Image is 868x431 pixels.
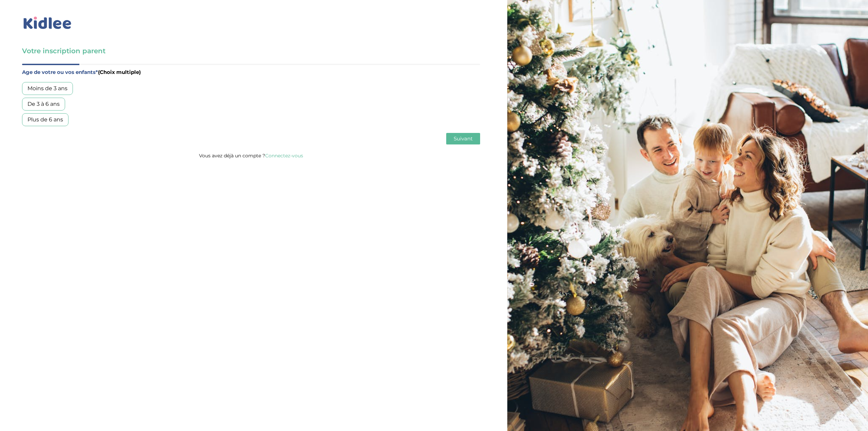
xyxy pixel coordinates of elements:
[22,151,480,160] p: Vous avez déjà un compte ?
[22,68,480,77] label: Age de votre ou vos enfants*
[454,135,473,142] span: Suivant
[98,69,141,75] span: (Choix multiple)
[446,133,480,144] button: Suivant
[22,15,73,31] img: logo_kidlee_bleu
[22,82,73,95] div: Moins de 3 ans
[22,133,54,144] button: Précédent
[22,113,68,126] div: Plus de 6 ans
[22,98,65,111] div: De 3 à 6 ans
[22,46,480,56] h3: Votre inscription parent
[265,153,303,159] a: Connectez-vous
